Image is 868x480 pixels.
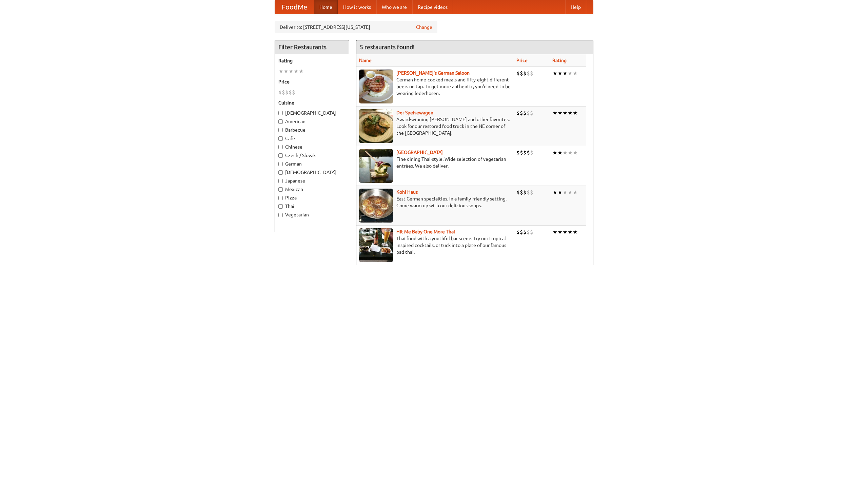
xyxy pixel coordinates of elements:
li: ★ [557,189,563,196]
li: ★ [568,189,573,196]
li: ★ [552,189,557,196]
a: [GEOGRAPHIC_DATA] [396,150,443,155]
label: Thai [278,203,346,210]
a: Who we are [376,0,412,14]
li: ★ [552,228,557,236]
p: East German specialties, in a family-friendly setting. Come warm up with our delicious soups. [359,195,511,209]
label: [DEMOGRAPHIC_DATA] [278,169,346,176]
li: $ [527,228,530,236]
li: $ [516,149,520,156]
label: Vegetarian [278,211,346,218]
a: Help [565,0,586,14]
a: Kohl Haus [396,189,418,195]
label: Pizza [278,194,346,201]
li: $ [289,89,292,96]
li: $ [530,70,533,77]
a: Name [359,58,372,63]
label: Barbecue [278,127,346,133]
li: $ [530,189,533,196]
li: $ [523,109,527,117]
p: German home-cooked meals and fifty-eight different beers on tap. To get more authentic, you'd nee... [359,76,511,97]
li: ★ [573,70,578,77]
img: kohlhaus.jpg [359,189,393,223]
input: American [278,119,283,124]
li: ★ [563,228,568,236]
li: $ [527,189,530,196]
li: ★ [289,68,294,75]
div: Deliver to: [STREET_ADDRESS][US_STATE] [275,21,437,33]
h4: Filter Restaurants [275,40,349,54]
li: $ [523,70,527,77]
img: speisewagen.jpg [359,109,393,143]
img: babythai.jpg [359,228,393,262]
li: ★ [552,70,557,77]
input: [DEMOGRAPHIC_DATA] [278,111,283,115]
li: ★ [573,189,578,196]
img: esthers.jpg [359,70,393,103]
li: $ [523,149,527,156]
input: Vegetarian [278,213,283,217]
input: [DEMOGRAPHIC_DATA] [278,170,283,175]
li: ★ [568,228,573,236]
input: Cafe [278,136,283,141]
li: ★ [563,70,568,77]
li: $ [527,70,530,77]
label: Chinese [278,143,346,150]
input: Japanese [278,179,283,183]
li: ★ [573,228,578,236]
label: Czech / Slovak [278,152,346,159]
li: ★ [573,109,578,117]
li: ★ [568,70,573,77]
li: $ [520,228,523,236]
input: Barbecue [278,128,283,132]
li: $ [523,189,527,196]
label: Mexican [278,186,346,193]
li: ★ [557,70,563,77]
ng-pluralize: 5 restaurants found! [360,44,415,50]
li: ★ [294,68,299,75]
li: $ [527,149,530,156]
label: German [278,160,346,167]
li: $ [278,89,282,96]
li: ★ [283,68,289,75]
li: $ [516,189,520,196]
h5: Cuisine [278,99,346,106]
p: Fine dining Thai-style. Wide selection of vegetarian entrées. We also deliver. [359,156,511,169]
a: Der Speisewagen [396,110,433,115]
li: $ [516,109,520,117]
li: $ [520,149,523,156]
li: $ [520,109,523,117]
li: $ [530,149,533,156]
input: German [278,162,283,166]
b: [PERSON_NAME]'s German Saloon [396,70,470,76]
a: FoodMe [275,0,314,14]
label: [DEMOGRAPHIC_DATA] [278,110,346,116]
li: ★ [568,149,573,156]
li: ★ [557,109,563,117]
label: American [278,118,346,125]
li: ★ [568,109,573,117]
li: $ [530,109,533,117]
input: Chinese [278,145,283,149]
li: ★ [563,189,568,196]
p: Award-winning [PERSON_NAME] and other favorites. Look for our restored food truck in the NE corne... [359,116,511,136]
label: Japanese [278,177,346,184]
li: ★ [557,149,563,156]
input: Czech / Slovak [278,153,283,158]
li: ★ [557,228,563,236]
li: $ [516,70,520,77]
h5: Rating [278,57,346,64]
a: Home [314,0,338,14]
li: ★ [563,149,568,156]
li: $ [285,89,289,96]
input: Thai [278,204,283,209]
b: Hit Me Baby One More Thai [396,229,455,234]
img: satay.jpg [359,149,393,183]
label: Cafe [278,135,346,142]
a: Price [516,58,528,63]
li: $ [530,228,533,236]
input: Pizza [278,196,283,200]
li: ★ [299,68,304,75]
